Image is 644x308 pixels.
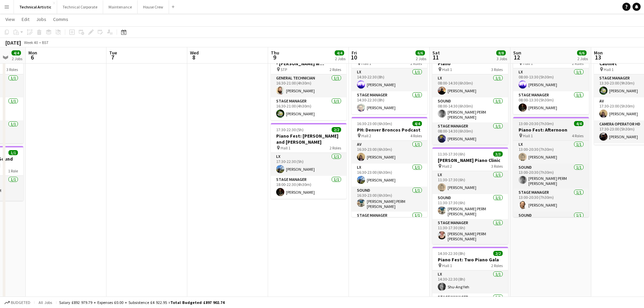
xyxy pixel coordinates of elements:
app-card-role: LX1/113:00-20:30 (7h30m)[PERSON_NAME] [513,141,589,164]
app-card-role: Stage Manager1/114:30-22:30 (8h)[PERSON_NAME] [352,91,427,114]
div: Salary £892 979.79 + Expenses £0.00 + Subsistence £4 922.95 = [59,300,224,305]
div: 2 Jobs [416,56,426,61]
span: Comms [53,16,68,22]
span: Hall 1 [281,145,290,150]
app-card-role: Stage Manager1/113:00-20:30 (7h30m)[PERSON_NAME] [513,189,589,212]
span: Hall 1 [604,67,614,72]
app-job-card: 17:30-22:30 (5h)2/2Piano Fest: [PERSON_NAME] and [PERSON_NAME] Hall 12 RolesLX1/117:30-22:30 (5h)... [271,123,347,199]
div: 2 Jobs [335,56,345,61]
span: 3/3 [493,151,503,157]
span: 4/4 [574,121,583,126]
span: Hall 2 [361,133,371,138]
app-card-role: Stage Manager1/118:00-22:30 (4h30m)[PERSON_NAME] [271,176,347,199]
h3: Piano Fest: [PERSON_NAME] and [PERSON_NAME] [271,133,347,145]
a: Jobs [33,15,49,24]
span: 4 Roles [410,133,422,138]
app-card-role: AV1/116:30-23:00 (6h30m)[PERSON_NAME] [352,141,427,164]
span: 6/6 [415,50,425,55]
app-card-role: Sound1/116:30-23:00 (6h30m)[PERSON_NAME] PERM [PERSON_NAME] [352,187,427,212]
app-card-role: Stage Manager1/1 [352,212,427,235]
span: Week 40 [22,40,39,45]
app-card-role: LX1/114:30-22:30 (8h)Shu-Ang Yeh [432,270,508,293]
span: 2 Roles [330,67,341,72]
h3: Piano Fest: Afternoon [513,127,589,133]
span: 3 Roles [491,67,503,72]
app-job-card: 14:30-22:30 (8h)2/2Piano Fest: [PERSON_NAME] Hall 12 RolesLX1/114:30-22:30 (8h)[PERSON_NAME]Stage... [352,45,427,114]
h3: PH: Denver Broncos Podcast [352,127,427,133]
app-card-role: Sound1/111:30-17:30 (6h)[PERSON_NAME] PERM [PERSON_NAME] [432,194,508,219]
span: 14:30-22:30 (8h) [438,251,465,256]
app-job-card: 16:30-21:00 (4h30m)2/2Piano Fest: Pre concert talk - [PERSON_NAME] w [PERSON_NAME] and [PERSON_NA... [271,45,347,120]
span: 2 Roles [491,263,503,268]
span: View [5,16,15,22]
span: Hall 1 [442,263,452,268]
span: 1/1 [8,150,18,155]
app-job-card: 08:00-14:30 (6h30m)3/3Piano Fest: Once Upon a Piano Hall 13 RolesLX1/108:00-14:30 (6h30m)[PERSON_... [432,45,508,145]
span: 3 Roles [491,164,503,169]
span: 11:30-17:30 (6h) [438,151,465,157]
span: 1 Role [8,168,18,173]
span: 3 Roles [6,67,18,72]
span: 16:30-23:00 (6h30m) [357,121,392,126]
span: Mon [28,50,37,56]
app-job-card: 11:30-17:30 (6h)3/3[PERSON_NAME] Piano Clinic Hall 23 RolesLX1/111:30-17:30 (6h)[PERSON_NAME]Soun... [432,147,508,244]
span: Budgeted [11,300,30,305]
button: House Crew [138,0,169,14]
span: STP [281,67,287,72]
span: Sat [432,50,440,56]
span: 13 [593,53,603,61]
span: 2 Roles [330,145,341,150]
app-card-role: LX1/117:30-22:30 (5h)[PERSON_NAME] [271,153,347,176]
app-card-role: Sound1/113:00-20:30 (7h30m)[PERSON_NAME] PERM [PERSON_NAME] [513,164,589,189]
span: Edit [22,16,29,22]
button: Budgeted [3,299,31,306]
span: 4/4 [335,50,344,55]
span: 9 [270,53,279,61]
h3: Piano Fest: Two Piano Gala [432,257,508,263]
span: 8/8 [496,50,506,55]
span: Thu [271,50,279,56]
app-card-role: Sound1/108:00-14:30 (6h30m)[PERSON_NAME] PERM [PERSON_NAME] [432,97,508,122]
span: 13:00-20:30 (7h30m) [519,121,554,126]
h3: [PERSON_NAME] Piano Clinic [432,157,508,163]
span: Hall 2 [442,164,452,169]
app-card-role: General Technician1/116:30-21:00 (4h30m)[PERSON_NAME] [271,74,347,97]
app-card-role: LX1/114:30-22:30 (8h)[PERSON_NAME] [352,68,427,91]
span: 4 Roles [572,133,583,138]
button: Technical Artistic [14,0,57,14]
span: Hall 1 [523,133,533,138]
div: 2 Jobs [12,56,22,61]
span: 4/4 [412,121,422,126]
app-job-card: 13:00-20:30 (7h30m)4/4Piano Fest: Afternoon Hall 14 RolesLX1/113:00-20:30 (7h30m)[PERSON_NAME]Sou... [513,117,589,217]
div: 2 Jobs [577,56,588,61]
app-card-role: LX1/111:30-17:30 (6h)[PERSON_NAME] [432,171,508,194]
app-card-role: Stage Manager1/116:30-21:00 (4h30m)[PERSON_NAME] [271,97,347,120]
span: Hall 1 [442,67,452,72]
span: 12 [512,53,521,61]
a: Edit [19,15,32,24]
div: 3 Jobs [497,56,507,61]
span: 17:30-22:30 (5h) [276,127,304,132]
span: Wed [190,50,199,56]
app-job-card: 08:00-13:30 (5h30m)2/2Piano Fest: [PERSON_NAME] Hall 12 RolesLX1/108:00-13:30 (5h30m)[PERSON_NAME... [513,45,589,114]
span: 10 [351,53,357,61]
button: Maintenance [103,0,138,14]
div: 16:30-23:00 (6h30m)4/4PH: Denver Broncos Podcast Hall 24 RolesAV1/116:30-23:00 (6h30m)[PERSON_NAM... [352,117,427,217]
span: Fri [352,50,357,56]
div: [DATE] [5,39,21,46]
span: Mon [594,50,603,56]
app-card-role: LX1/108:00-14:30 (6h30m)[PERSON_NAME] [432,74,508,97]
a: View [3,15,18,24]
app-card-role: LX1/108:00-13:30 (5h30m)[PERSON_NAME] [513,68,589,91]
span: 2/2 [493,251,503,256]
app-card-role: Stage Manager1/108:00-14:30 (6h30m)[PERSON_NAME] [432,122,508,145]
span: All jobs [37,300,53,305]
span: 11 [431,53,440,61]
app-card-role: Stage Manager1/108:00-13:30 (5h30m)[PERSON_NAME] [513,91,589,114]
span: 2/2 [332,127,341,132]
span: 6 [27,53,37,61]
